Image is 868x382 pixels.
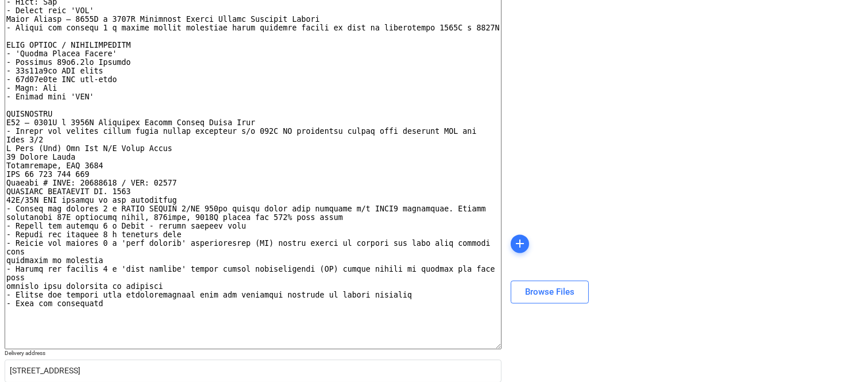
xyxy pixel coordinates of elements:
[513,237,527,251] span: add
[511,281,589,304] button: Browse Files
[511,253,852,313] div: Browse Files
[811,327,868,382] iframe: Chat Widget
[5,349,501,359] p: Delivery address
[525,285,574,300] div: Browse Files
